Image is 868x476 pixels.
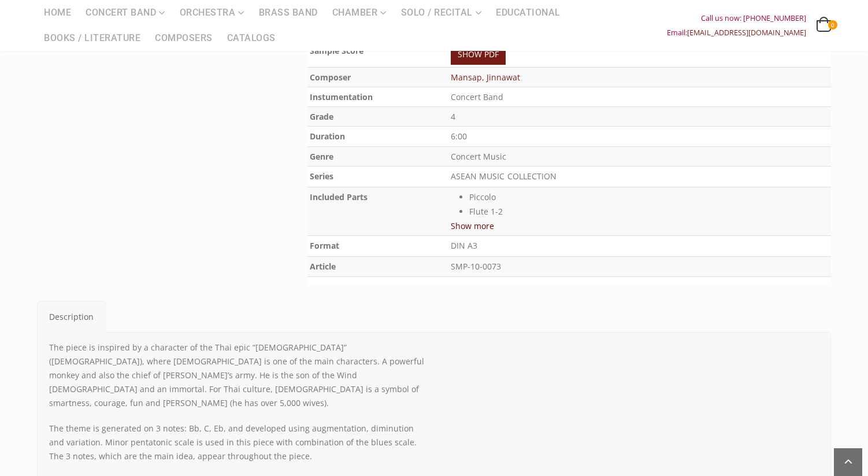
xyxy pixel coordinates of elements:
div: Call us now: [PHONE_NUMBER] [667,11,806,25]
td: Concert Band [448,87,831,106]
a: Description [37,301,106,333]
p: The theme is generated on 3 notes: Bb, C, Eb, and developed using augmentation, diminution and va... [49,422,425,463]
a: Mansap, Jinnawat [451,72,520,83]
a: Composers [148,25,220,51]
button: Show more [451,219,494,233]
li: Flute 1-2 [469,204,829,219]
p: 6:00 [451,129,829,145]
span: 0 [828,20,837,29]
b: Article [310,261,336,272]
a: [EMAIL_ADDRESS][DOMAIN_NAME] [687,28,806,38]
b: Format [310,240,339,251]
b: Duration [310,131,345,142]
b: Genre [310,151,333,162]
a: SHOW PDF [451,43,506,65]
p: DIN A3 [451,238,829,254]
div: Email: [667,25,806,40]
p: ASEAN MUSIC COLLECTION [451,169,829,185]
b: Included Parts [310,191,368,202]
td: Concert Music [448,147,831,167]
b: Grade [310,111,333,122]
span: Description [49,311,94,322]
b: Series [310,171,333,182]
b: Composer [310,72,351,83]
th: Sample Score [307,40,448,67]
p: The piece is inspired by a character of the Thai epic “[DEMOGRAPHIC_DATA]” ([DEMOGRAPHIC_DATA]), ... [49,341,425,410]
p: SMP-10-0073 [451,259,829,275]
a: Catalogs [220,25,283,51]
li: Piccolo [469,190,829,204]
td: 4 [448,106,831,126]
a: Books / Literature [37,25,147,51]
b: Instumentation [310,91,373,102]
